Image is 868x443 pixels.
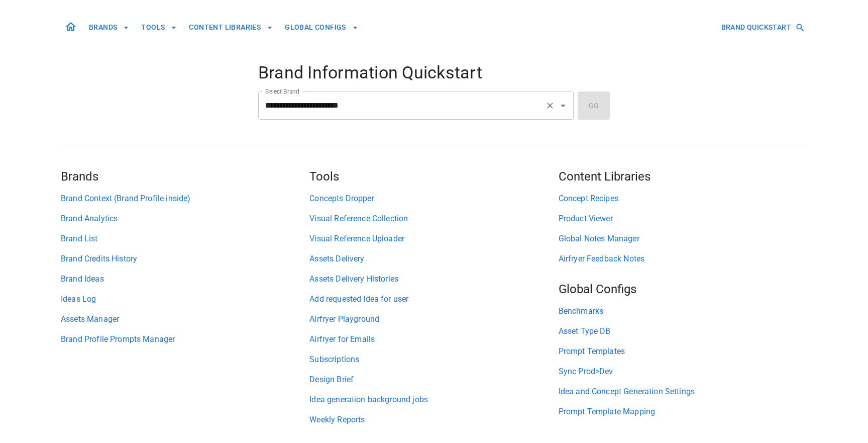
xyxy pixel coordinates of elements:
a: Ideas Log [61,293,309,305]
a: Product Viewer [559,213,807,225]
a: Assets Manager [61,313,309,325]
a: Subscriptions [309,353,558,366]
a: Brand Credits History [61,253,309,265]
a: Brand Profile Prompts Manager [61,333,309,345]
a: Weekly Reports [309,414,558,426]
a: Benchmarks [559,305,807,317]
h5: Brands [61,168,309,185]
a: Brand List [61,233,309,245]
button: BRANDS [85,18,133,37]
label: Select Brand [265,87,299,96]
a: Global Notes Manager [559,233,807,245]
h5: Global Configs [559,281,807,297]
a: Visual Reference Collection [309,213,558,225]
a: Brand Ideas [61,273,309,285]
button: Clear [543,99,557,113]
a: Asset Type DB [559,325,807,337]
a: Airfryer Feedback Notes [559,253,807,265]
a: Brand Analytics [61,213,309,225]
a: Sync Prod>Dev [559,366,807,378]
a: Brand Context (Brand Profile inside) [61,193,309,205]
a: Concept Recipes [559,193,807,205]
button: GLOBAL CONFIGS [281,18,362,37]
a: Visual Reference Uploader [309,233,558,245]
a: Design Brief [309,374,558,386]
h5: Tools [309,168,558,185]
a: Idea generation background jobs [309,394,558,406]
a: Idea and Concept Generation Settings [559,386,807,398]
button: BRAND QUICKSTART [717,18,807,37]
a: Concepts Dropper [309,193,558,205]
a: Prompt Templates [559,345,807,358]
a: Assets Delivery [309,253,558,265]
button: Open [556,99,570,113]
a: Airfryer for Emails [309,333,558,345]
a: Prompt Template Mapping [559,406,807,418]
h5: Content Libraries [559,168,807,185]
a: Airfryer Playground [309,313,558,325]
button: TOOLS [137,18,181,37]
h4: Brand Information Quickstart [258,62,610,83]
button: CONTENT LIBRARIES [185,18,277,37]
a: Assets Delivery Histories [309,273,558,285]
a: Add requested Idea for user [309,293,558,305]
